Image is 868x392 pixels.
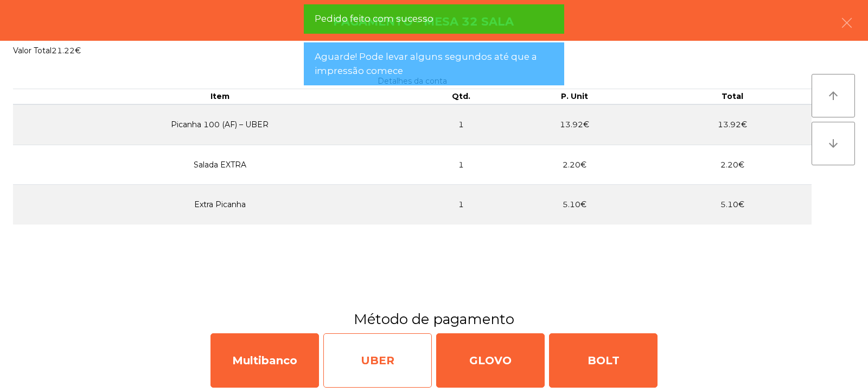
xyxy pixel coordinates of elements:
div: Multibanco [210,333,319,388]
span: Valor Total [13,46,52,55]
span: Pedido feito com sucesso [315,12,433,26]
span: 21.22€ [52,46,81,55]
td: Extra Picanha [13,185,426,225]
span: Aguarde! Pode levar alguns segundos até que a impressão comece [315,50,553,77]
div: UBER [323,333,432,388]
th: Qtd. [426,89,495,104]
td: 13.92€ [654,104,812,145]
td: 2.20€ [495,145,653,185]
button: arrow_upward [812,74,855,117]
i: arrow_upward [827,89,840,102]
td: 1 [426,104,495,145]
td: Salada EXTRA [13,145,426,185]
td: 13.92€ [495,104,653,145]
div: BOLT [549,333,658,388]
td: 2.20€ [654,145,812,185]
th: Total [654,89,812,104]
td: 5.10€ [654,185,812,225]
td: Picanha 100 (AF) – UBER [13,104,426,145]
i: arrow_downward [827,137,840,150]
button: arrow_downward [812,122,855,165]
div: GLOVO [436,333,545,388]
td: 1 [426,185,495,225]
td: 1 [426,145,495,185]
td: 5.10€ [495,185,653,225]
th: P. Unit [495,89,653,104]
h3: Método de pagamento [8,309,860,329]
th: Item [13,89,426,104]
